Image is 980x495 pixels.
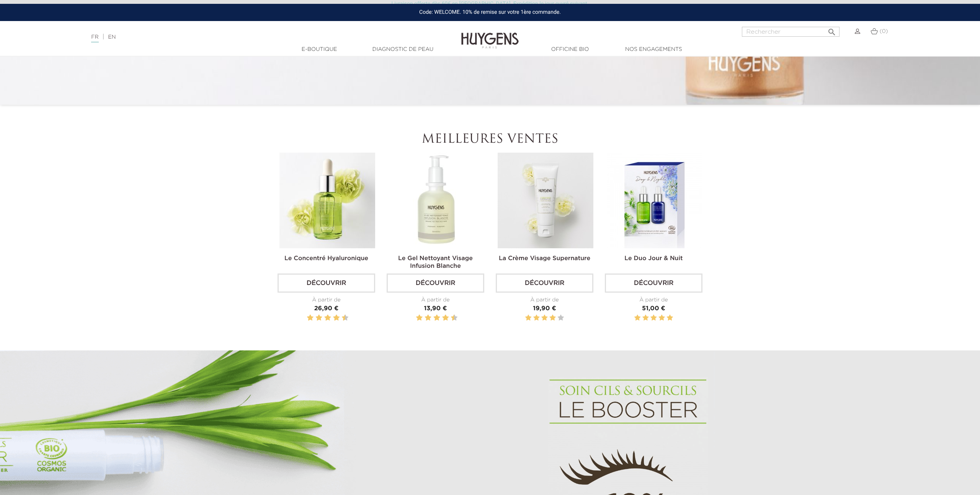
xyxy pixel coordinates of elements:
[108,34,116,40] a: EN
[549,313,555,323] label: 4
[423,313,425,323] label: 3
[278,296,375,304] div: À partir de
[624,256,683,262] a: Le Duo Jour & Nuit
[418,313,421,323] label: 2
[441,313,442,323] label: 7
[496,274,593,293] a: Découvrir
[314,306,339,312] span: 26,90 €
[309,313,312,323] label: 2
[340,313,341,323] label: 9
[605,274,702,293] a: Découvrir
[499,256,590,262] a: La Crème Visage Supernature
[880,29,888,34] span: (0)
[525,313,531,323] label: 1
[742,27,840,37] input: Rechercher
[498,153,593,248] img: La Crème Visage Supernature
[387,296,484,304] div: À partir de
[281,46,358,54] a: E-Boutique
[658,313,665,323] label: 4
[317,313,321,323] label: 4
[607,153,702,248] img: Le Duo Jour & Nuit
[398,256,473,269] a: Le Gel Nettoyant Visage Infusion Blanche
[532,46,608,54] a: Officine Bio
[449,313,451,323] label: 9
[87,33,402,42] div: |
[432,313,433,323] label: 5
[496,296,593,304] div: À partir de
[278,274,375,293] a: Découvrir
[278,132,702,147] h2: Meilleures ventes
[827,25,836,34] i: 
[634,313,640,323] label: 1
[332,313,333,323] label: 7
[642,306,665,312] span: 51,00 €
[558,313,564,323] label: 5
[650,313,657,323] label: 3
[541,313,547,323] label: 3
[389,153,484,248] img: Le Gel Nettoyant Visage Infusion Blanche 250ml
[387,274,484,293] a: Découvrir
[435,313,439,323] label: 6
[323,313,324,323] label: 5
[343,313,347,323] label: 10
[615,46,692,54] a: Nos engagements
[825,24,839,35] button: 
[284,256,368,262] a: Le Concentré Hyaluronique
[426,313,430,323] label: 4
[533,313,539,323] label: 2
[364,46,441,54] a: Diagnostic de peau
[415,313,416,323] label: 1
[279,153,375,248] img: Le Concentré Hyaluronique
[605,296,702,304] div: À partir de
[533,306,556,312] span: 19,90 €
[642,313,648,323] label: 2
[444,313,448,323] label: 8
[91,34,98,42] a: FR
[461,20,519,50] img: Huygens
[314,313,315,323] label: 3
[305,313,307,323] label: 1
[667,313,673,323] label: 5
[326,313,330,323] label: 6
[335,313,338,323] label: 8
[424,306,447,312] span: 13,90 €
[452,313,456,323] label: 10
